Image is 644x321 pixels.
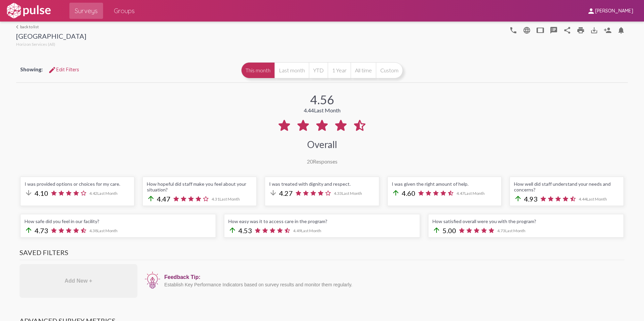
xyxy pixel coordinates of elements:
mat-icon: person [587,7,595,15]
span: Last Month [342,191,362,196]
button: Custom [376,62,403,78]
mat-icon: Share [563,26,571,34]
img: white-logo.svg [5,2,52,19]
button: Share [560,23,574,37]
div: I was treated with dignity and respect. [269,181,375,187]
span: 4.60 [402,189,415,197]
mat-icon: print [577,26,585,34]
span: Surveys [75,5,98,17]
div: [GEOGRAPHIC_DATA] [16,32,86,42]
mat-icon: arrow_upward [228,226,236,234]
button: 1 Year [328,62,351,78]
button: This month [241,62,275,78]
span: Last Month [587,197,607,202]
mat-icon: arrow_back_ios [16,25,20,29]
button: Person [601,23,614,37]
div: I was provided options or choices for my care. [25,181,130,187]
mat-icon: tablet [536,26,544,34]
div: 4.56 [310,92,334,107]
span: Last Month [220,197,240,202]
div: How hopeful did staff make you feel about your situation? [147,181,252,192]
button: YTD [309,62,328,78]
mat-icon: arrow_upward [25,226,33,234]
span: 4.31 [212,197,240,202]
button: language [507,23,520,37]
img: icon12.png [144,271,161,290]
div: How well did staff understand your needs and concerns? [514,181,619,192]
span: Last Month [464,191,485,196]
button: Last month [275,62,309,78]
span: Groups [114,5,135,17]
span: 4.44 [579,197,607,202]
mat-icon: arrow_downward [25,189,33,197]
mat-icon: speaker_notes [550,26,558,34]
button: Download [587,23,601,37]
div: Responses [307,158,337,165]
span: 4.49 [293,228,321,233]
span: Last Month [97,191,118,196]
div: Establish Key Performance Indicators based on survey results and monitor them regularly. [164,282,621,287]
mat-icon: arrow_upward [392,189,400,197]
button: language [520,23,534,37]
button: All time [351,62,376,78]
span: Last Month [97,228,118,233]
div: Feedback Tip: [164,274,621,280]
div: How easy was it to access care in the program? [228,218,415,224]
button: Bell [614,23,628,37]
span: [PERSON_NAME] [595,8,633,14]
button: [PERSON_NAME] [582,4,639,17]
div: How satisfied overall were you with the program? [432,218,619,224]
span: 4.33 [334,191,362,196]
mat-icon: Bell [617,26,625,34]
span: 4.53 [238,226,252,235]
button: speaker_notes [547,23,560,37]
mat-icon: Person [604,26,612,34]
a: Groups [108,3,140,19]
span: 4.38 [89,228,118,233]
div: 4.44 [304,107,341,113]
span: 4.73 [35,226,48,235]
span: 4.47 [157,195,170,203]
span: 4.10 [35,189,48,197]
div: I was given the right amount of help. [392,181,497,187]
span: 4.93 [524,195,538,203]
a: back to list [16,24,86,29]
span: Horizon Services (All) [16,42,55,47]
div: Add New + [20,264,137,298]
span: Last Month [301,228,321,233]
span: 20 [307,158,313,165]
button: Edit FiltersEdit Filters [43,64,85,76]
mat-icon: language [509,26,517,34]
span: 4.27 [279,189,293,197]
span: 5.00 [443,226,456,235]
a: Surveys [69,3,103,19]
a: print [574,23,587,37]
div: Overall [307,139,337,150]
span: 4.47 [456,191,485,196]
mat-icon: arrow_upward [432,226,441,234]
mat-icon: Download [590,26,598,34]
mat-icon: arrow_downward [269,189,277,197]
mat-icon: Edit Filters [48,66,56,74]
span: Last Month [505,228,525,233]
span: 4.73 [497,228,525,233]
button: tablet [534,23,547,37]
mat-icon: arrow_upward [514,194,522,203]
div: How safe did you feel in our facility? [25,218,212,224]
span: 4.42 [89,191,118,196]
mat-icon: language [523,26,531,34]
span: Last Month [314,107,341,113]
mat-icon: arrow_upward [147,194,155,203]
span: Showing: [20,66,43,72]
span: Edit Filters [48,67,79,73]
h3: Saved Filters [20,248,624,260]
